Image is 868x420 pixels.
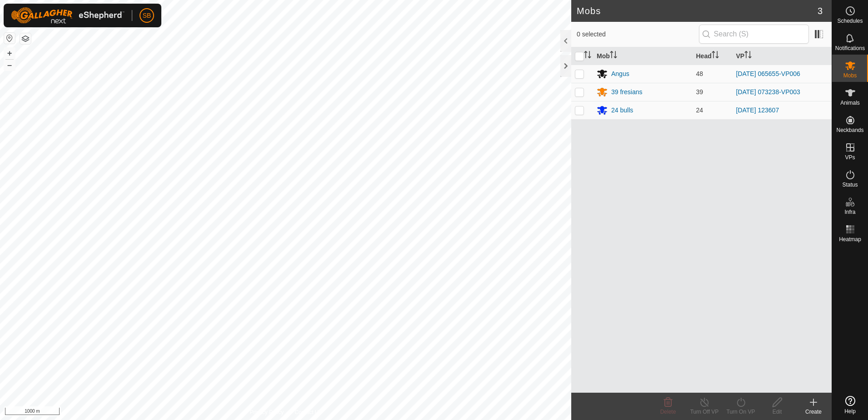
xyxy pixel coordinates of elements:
th: Mob [593,47,693,65]
span: VPs [845,155,855,160]
span: SB [143,11,151,20]
span: 0 selected [577,30,699,39]
span: Help [844,409,856,414]
span: Delete [660,409,676,415]
p-sorticon: Activate to sort [744,52,752,60]
span: Mobs [843,73,857,78]
p-sorticon: Activate to sort [584,52,591,60]
p-sorticon: Activate to sort [610,52,617,60]
div: Create [795,408,832,416]
span: Notifications [835,46,865,51]
span: 3 [818,4,823,18]
span: Animals [840,100,860,106]
a: [DATE] 065655-VP006 [736,70,800,77]
div: Angus [611,69,629,79]
span: Neckbands [836,127,863,133]
div: Edit [759,408,795,416]
div: 24 bulls [611,106,633,115]
a: Help [832,392,868,418]
span: 39 [696,88,703,96]
p-sorticon: Activate to sort [712,52,719,60]
button: Reset Map [4,33,15,44]
div: Turn On VP [723,408,759,416]
a: [DATE] 123607 [736,106,779,114]
h2: Mobs [577,5,818,16]
span: 48 [696,70,703,77]
img: Gallagher Logo [11,7,125,24]
button: – [4,60,15,71]
div: Turn Off VP [686,408,723,416]
button: Map Layers [20,33,31,44]
th: VP [733,47,832,65]
a: [DATE] 073238-VP003 [736,88,800,96]
button: + [4,48,15,59]
a: Contact Us [294,408,321,416]
span: Infra [844,209,855,215]
div: 39 fresians [611,87,642,97]
th: Head [693,47,733,65]
span: Status [842,182,858,187]
input: Search (S) [699,25,809,44]
span: Heatmap [839,237,861,242]
a: Privacy Policy [249,408,284,416]
span: 24 [696,106,703,114]
span: Schedules [837,18,863,24]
